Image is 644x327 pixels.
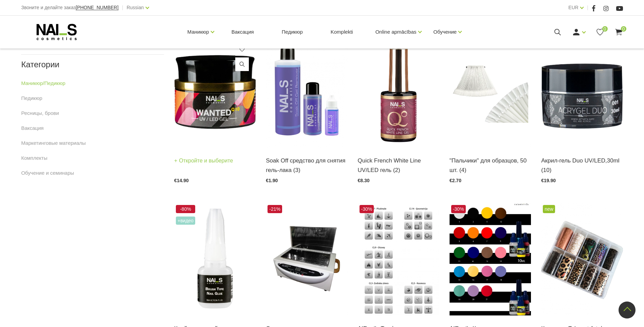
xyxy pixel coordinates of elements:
a: Ваксация [226,16,259,48]
h2: Категории [21,60,164,69]
a: Обучение и семинары [21,169,74,177]
img: Быстросохнущий клей сильной фиксации для типсов. Гарантирует максимальную стойкость и хорошее сце... [174,203,256,315]
a: Откройте и выберите [174,156,233,166]
span: €8.30 [358,178,370,183]
a: "Пальчики" для образцов, 50 шт. (4) [449,156,531,174]
a: Ваксация [21,124,43,132]
a: 0 [596,28,604,36]
span: -80% [176,205,195,213]
img: Daudzveidīgas krāsas aerogrāfijas mākslai.... [449,203,531,315]
img: Стерилизатор горячего воздуха можно использовать в салонах красоты, маникюрных салонах, предприят... [266,203,347,315]
div: Звоните и делайте заказ [21,3,118,12]
span: 0 [602,26,608,32]
a: Ресницы, брови [21,109,59,117]
a: Komplekti [325,16,358,48]
a: Обучение [434,18,457,46]
img: Разые типы палитры для оттенков / дизайнов ногтей... [449,35,531,148]
a: 0 [614,28,623,36]
a: Маркетинговые материалы [21,139,86,147]
span: new [543,205,555,213]
a: Online apmācības [375,18,417,46]
span: €1.90 [266,178,278,183]
a: Маникюр/Педикюр [21,79,65,87]
a: Акрил-гель Duo UV/LED,30ml (10) [541,156,623,174]
span: | [122,3,123,12]
a: Quick French White Line UV/LED гель (2) [358,156,439,174]
a: Педикюр [276,16,308,48]
span: -30% [360,205,374,213]
img: Подходит как для нарощенных ногтей, так и для ногтей покрытых гель-лаком.В комплекте 10 штук... [541,203,623,315]
img: Quick French White Line — специально разработанный пигментированный белый гель-лак для идеального... [358,35,439,148]
img: ЧТО ТАКОЕ Акрил-гель Duo и какие проблемы он решает? • Соединяет в себе свойства гибкого акригеля... [541,35,623,148]
a: Маникюр [187,18,209,46]
span: €19.90 [541,178,556,183]
span: €14.90 [174,178,189,183]
span: -21% [268,205,282,213]
a: [PHONE_NUMBER] [76,5,118,10]
span: €2.70 [449,178,461,183]
a: Russian [127,3,144,12]
span: -30% [451,205,466,213]
a: Педикюр [21,94,42,102]
span: 0 [621,26,626,32]
a: Комплекты [21,154,47,162]
img: Команда специалистов NAI_S cosmetics создала гель, который давно ищет (с англ. WANTED) каждый мас... [174,35,256,148]
a: EUR [568,3,578,12]
span: | [587,3,588,12]
span: +Видео [176,217,195,225]
img: Description [358,203,439,315]
img: Профессиональное средство для быстрого снятия гельлака и других продуктов, которые снимаются с по... [266,35,347,148]
a: Soak Off средство для снятия гель-лака (3) [266,156,347,174]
